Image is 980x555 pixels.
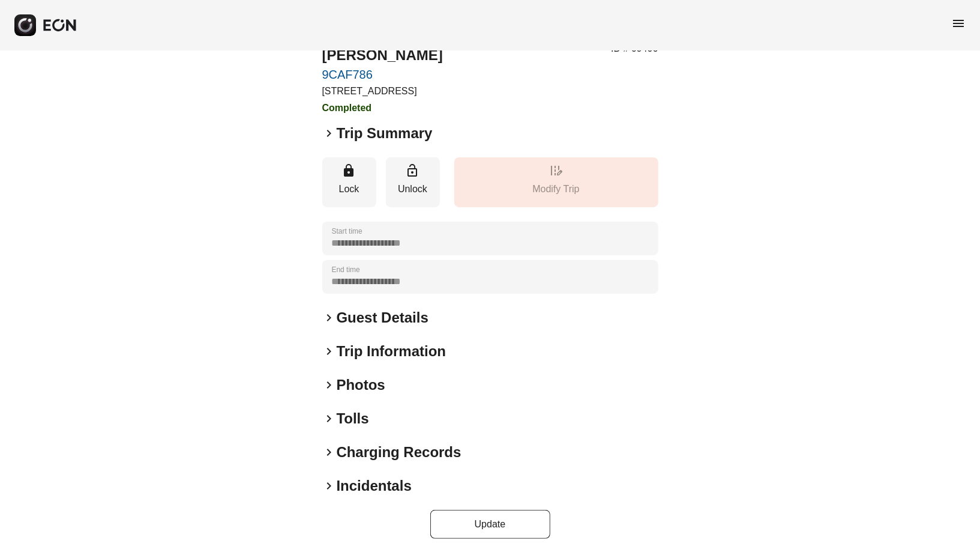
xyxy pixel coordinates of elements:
button: Unlock [386,157,440,207]
h2: Tolls [337,409,369,428]
span: menu [951,16,966,31]
span: keyboard_arrow_right [322,479,337,493]
p: Lock [328,182,370,196]
span: keyboard_arrow_right [322,344,337,359]
p: Unlock [392,182,434,196]
h2: Trip Summary [337,124,433,143]
p: [STREET_ADDRESS] [322,84,443,99]
span: lock_open [406,163,420,178]
h2: Incidentals [337,476,412,496]
span: lock [342,163,356,178]
span: keyboard_arrow_right [322,411,337,426]
a: 9CAF786 [322,67,443,82]
span: keyboard_arrow_right [322,378,337,392]
h2: Guest Details [337,308,428,327]
h2: [PERSON_NAME] [322,46,443,65]
span: keyboard_arrow_right [322,126,337,141]
h3: Completed [322,101,443,115]
h2: Charging Records [337,443,461,462]
span: keyboard_arrow_right [322,311,337,325]
button: Lock [322,157,376,207]
h2: Trip Information [337,342,446,361]
button: Update [430,510,550,539]
h2: Photos [337,375,385,395]
span: keyboard_arrow_right [322,445,337,459]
